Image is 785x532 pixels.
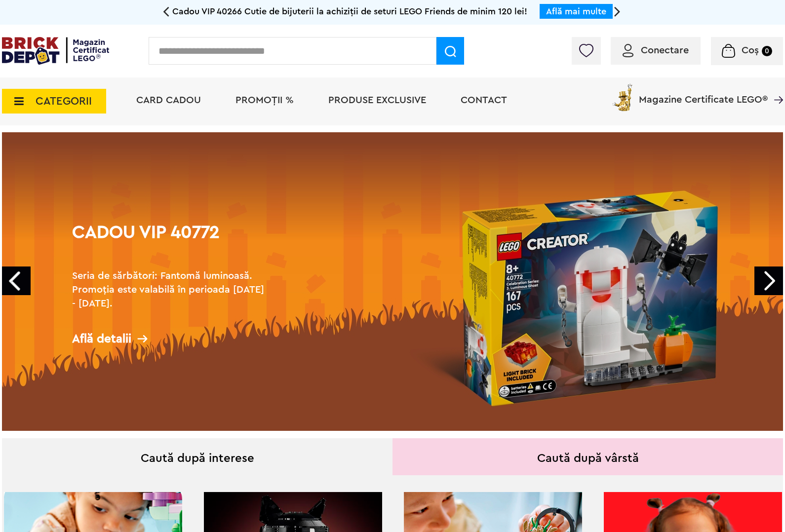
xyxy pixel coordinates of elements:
h1: Cadou VIP 40772 [72,224,270,259]
a: Magazine Certificate LEGO® [768,82,783,92]
a: Conectare [623,45,689,55]
a: Contact [461,95,507,105]
a: Prev [2,266,31,295]
span: Conectare [641,45,689,55]
div: Caută după vârstă [392,438,783,475]
div: Află detalii [72,333,270,345]
div: Caută după interese [2,438,392,475]
a: Află mai multe [546,7,606,16]
small: 0 [762,46,772,56]
a: Card Cadou [136,95,201,105]
span: CATEGORII [36,96,92,107]
a: PROMOȚII % [235,95,294,105]
span: Cadou VIP 40266 Cutie de bijuterii la achiziții de seturi LEGO Friends de minim 120 lei! [172,7,527,16]
span: Coș [742,45,759,55]
span: Magazine Certificate LEGO® [639,82,768,105]
h2: Seria de sărbători: Fantomă luminoasă. Promoția este valabilă în perioada [DATE] - [DATE]. [72,269,270,310]
a: Produse exclusive [328,95,426,105]
a: Cadou VIP 40772Seria de sărbători: Fantomă luminoasă. Promoția este valabilă în perioada [DATE] -... [2,132,783,431]
a: Next [754,266,783,295]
